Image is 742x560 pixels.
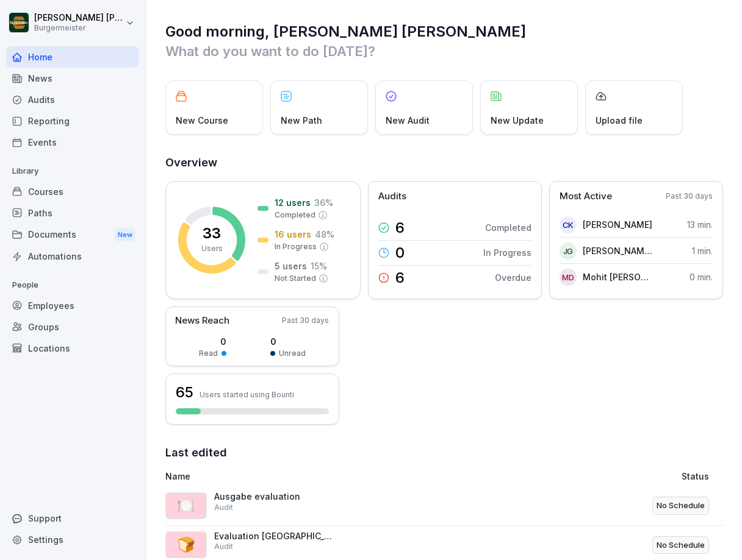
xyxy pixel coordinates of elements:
p: 0 [270,335,306,348]
p: Name [165,470,518,483]
div: New [115,228,135,242]
a: News [6,68,139,89]
p: Library [6,161,139,181]
div: MD [560,269,577,286]
a: Groups [6,316,139,338]
p: 12 users [275,196,311,209]
a: Paths [6,202,139,224]
div: JG [560,243,577,260]
p: 36 % [314,196,333,209]
a: Reporting [6,110,139,132]
p: What do you want to do [DATE]? [165,41,724,61]
h1: Good morning, [PERSON_NAME] [PERSON_NAME] [165,22,724,41]
a: Events [6,132,139,153]
a: Employees [6,295,139,316]
p: News Reach [175,314,229,328]
h3: 65 [176,382,193,403]
p: In Progress [483,246,531,259]
p: Evaluation [GEOGRAPHIC_DATA] [214,531,336,542]
p: Not Started [275,273,316,284]
p: Burgermeister [34,24,123,32]
p: New Path [281,114,322,127]
p: Completed [485,221,531,234]
p: 0 [395,246,405,260]
a: Audits [6,89,139,110]
p: [PERSON_NAME] [PERSON_NAME] [PERSON_NAME] [34,13,123,23]
p: 6 [395,271,405,285]
h2: Last edited [165,444,724,461]
p: New Update [491,114,544,127]
p: 🍽️ [177,495,195,517]
div: CK [560,216,577,233]
p: Audit [214,502,233,513]
p: New Audit [386,114,430,127]
p: Upload file [596,114,643,127]
p: Status [682,470,709,483]
a: 🍽️Ausgabe evaluationAuditNo Schedule [165,486,724,526]
div: Support [6,508,139,529]
a: Locations [6,338,139,359]
p: Overdue [495,271,531,284]
p: Past 30 days [282,315,329,326]
a: Courses [6,181,139,202]
p: Audits [378,190,406,204]
p: Audit [214,541,233,552]
div: Documents [6,224,139,246]
p: No Schedule [657,539,705,551]
p: Past 30 days [666,191,713,202]
p: In Progress [275,241,317,252]
p: Ausgabe evaluation [214,491,336,502]
p: 6 [395,221,405,235]
p: 48 % [315,228,334,241]
p: 0 min. [690,271,713,283]
p: Unread [279,348,306,359]
p: Mohit [PERSON_NAME] [583,271,653,283]
p: [PERSON_NAME] [583,218,652,231]
p: 13 min. [687,218,713,231]
p: 1 min. [692,244,713,257]
a: Settings [6,529,139,550]
h2: Overview [165,154,724,171]
p: Users [201,243,223,254]
p: 15 % [311,260,327,272]
p: 0 [199,335,226,348]
p: Most Active [560,190,612,204]
p: No Schedule [657,500,705,512]
p: Users started using Bounti [200,390,294,399]
p: 16 users [275,228,311,241]
p: 33 [203,226,221,241]
p: 🍞 [177,534,195,556]
p: New Course [176,114,228,127]
p: People [6,275,139,295]
a: Home [6,46,139,68]
p: [PERSON_NAME] [PERSON_NAME] [583,244,653,257]
a: DocumentsNew [6,224,139,246]
p: Completed [275,210,315,221]
a: Automations [6,246,139,267]
p: Read [199,348,218,359]
p: 5 users [275,260,307,272]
